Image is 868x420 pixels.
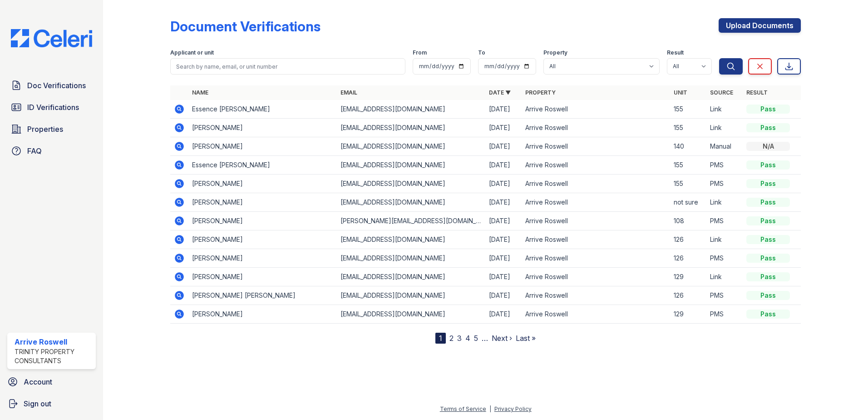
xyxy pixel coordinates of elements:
[706,286,743,305] td: PMS
[485,137,522,156] td: [DATE]
[485,175,522,193] td: [DATE]
[522,305,670,324] td: Arrive Roswell
[706,119,743,137] td: Link
[670,268,706,286] td: 129
[27,102,79,113] span: ID Verifications
[746,89,768,96] a: Result
[485,156,522,175] td: [DATE]
[522,212,670,230] td: Arrive Roswell
[15,336,92,347] div: Arrive Roswell
[482,333,488,344] span: …
[337,268,485,286] td: [EMAIL_ADDRESS][DOMAIN_NAME]
[7,142,96,160] a: FAQ
[337,212,485,230] td: [PERSON_NAME][EMAIL_ADDRESS][DOMAIN_NAME]
[15,347,92,365] div: Trinity Property Consultants
[337,175,485,193] td: [EMAIL_ADDRESS][DOMAIN_NAME]
[667,49,684,56] label: Result
[710,89,733,96] a: Source
[522,230,670,249] td: Arrive Roswell
[27,145,42,156] span: FAQ
[489,405,491,412] div: |
[670,156,706,175] td: 155
[485,305,522,324] td: [DATE]
[4,395,99,413] a: Sign out
[337,156,485,175] td: [EMAIL_ADDRESS][DOMAIN_NAME]
[24,398,51,409] span: Sign out
[7,98,96,116] a: ID Verifications
[337,230,485,249] td: [EMAIL_ADDRESS][DOMAIN_NAME]
[746,272,790,281] div: Pass
[188,156,337,175] td: Essence [PERSON_NAME]
[746,123,790,132] div: Pass
[706,100,743,119] td: Link
[706,230,743,249] td: Link
[188,193,337,212] td: [PERSON_NAME]
[706,268,743,286] td: Link
[465,334,470,343] a: 4
[27,124,63,135] span: Properties
[522,137,670,156] td: Arrive Roswell
[746,198,790,207] div: Pass
[670,100,706,119] td: 155
[706,137,743,156] td: Manual
[670,305,706,324] td: 129
[670,119,706,137] td: 155
[746,235,790,244] div: Pass
[485,230,522,249] td: [DATE]
[188,137,337,156] td: [PERSON_NAME]
[188,100,337,119] td: Essence [PERSON_NAME]
[337,137,485,156] td: [EMAIL_ADDRESS][DOMAIN_NAME]
[706,212,743,230] td: PMS
[170,58,405,75] input: Search by name, email, or unit number
[485,193,522,212] td: [DATE]
[522,268,670,286] td: Arrive Roswell
[485,119,522,137] td: [DATE]
[449,334,454,343] a: 2
[492,334,512,343] a: Next ›
[170,49,214,56] label: Applicant or unit
[7,76,96,95] a: Doc Verifications
[670,286,706,305] td: 126
[522,100,670,119] td: Arrive Roswell
[337,100,485,119] td: [EMAIL_ADDRESS][DOMAIN_NAME]
[485,100,522,119] td: [DATE]
[746,105,790,114] div: Pass
[27,80,86,91] span: Doc Verifications
[494,405,532,412] a: Privacy Policy
[706,305,743,324] td: PMS
[670,230,706,249] td: 126
[746,179,790,188] div: Pass
[746,142,790,151] div: N/A
[670,212,706,230] td: 108
[522,119,670,137] td: Arrive Roswell
[485,286,522,305] td: [DATE]
[706,193,743,212] td: Link
[522,156,670,175] td: Arrive Roswell
[706,156,743,175] td: PMS
[522,193,670,212] td: Arrive Roswell
[706,175,743,193] td: PMS
[4,29,99,47] img: CE_Logo_Blue-a8612792a0a2168367f1c8372b55b34899dd931a85d93a1a3d3e32e68fde9ad4.png
[746,254,790,263] div: Pass
[337,305,485,324] td: [EMAIL_ADDRESS][DOMAIN_NAME]
[670,249,706,268] td: 126
[485,268,522,286] td: [DATE]
[188,305,337,324] td: [PERSON_NAME]
[706,249,743,268] td: PMS
[543,49,567,56] label: Property
[719,18,801,33] a: Upload Documents
[674,89,687,96] a: Unit
[485,212,522,230] td: [DATE]
[337,119,485,137] td: [EMAIL_ADDRESS][DOMAIN_NAME]
[340,89,357,96] a: Email
[746,291,790,300] div: Pass
[170,18,321,35] div: Document Verifications
[522,286,670,305] td: Arrive Roswell
[24,376,52,387] span: Account
[457,334,462,343] a: 3
[525,89,556,96] a: Property
[188,119,337,137] td: [PERSON_NAME]
[192,89,208,96] a: Name
[440,405,486,412] a: Terms of Service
